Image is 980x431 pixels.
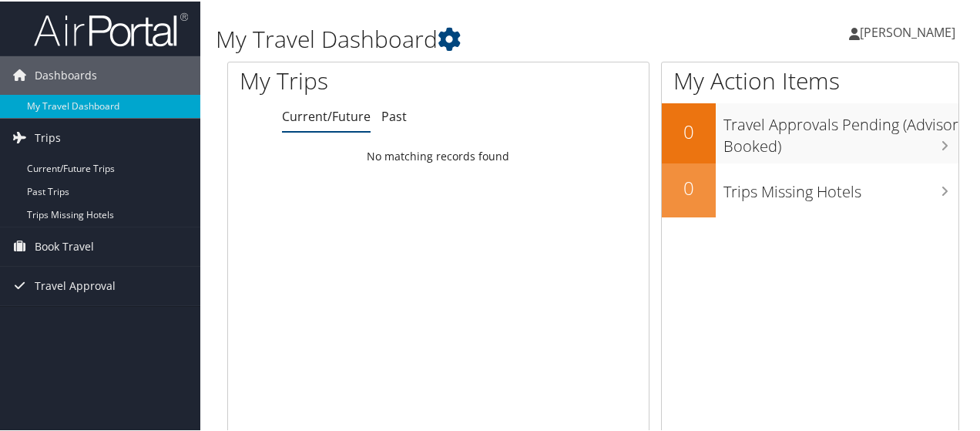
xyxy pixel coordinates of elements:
a: Past [381,106,407,123]
img: airportal-logo.png [34,10,188,46]
span: Trips [35,117,61,156]
td: No matching records found [228,141,649,169]
a: 0Travel Approvals Pending (Advisor Booked) [662,102,958,161]
span: Dashboards [35,55,97,93]
h1: My Travel Dashboard [216,22,719,54]
h1: My Trips [240,63,461,96]
h2: 0 [662,173,716,200]
h3: Travel Approvals Pending (Advisor Booked) [723,105,958,156]
span: Book Travel [35,226,94,264]
a: Current/Future [282,106,371,123]
h2: 0 [662,117,716,143]
h3: Trips Missing Hotels [723,172,958,201]
span: [PERSON_NAME] [860,22,955,39]
h1: My Action Items [662,63,958,96]
a: [PERSON_NAME] [849,8,971,54]
a: 0Trips Missing Hotels [662,162,958,216]
span: Travel Approval [35,265,116,304]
